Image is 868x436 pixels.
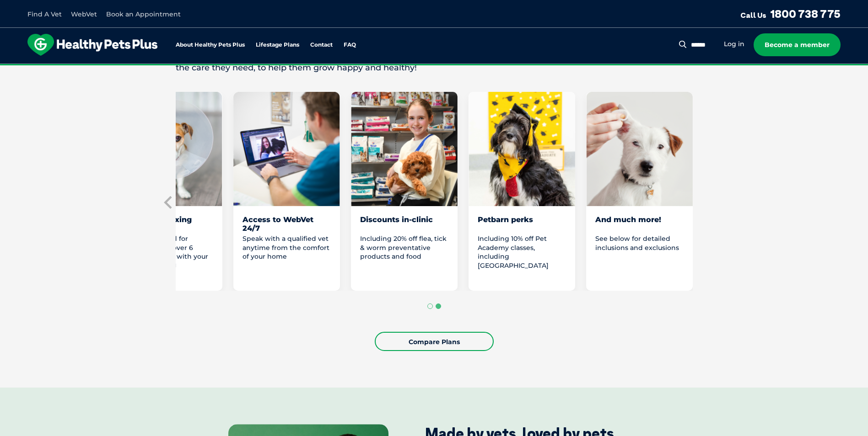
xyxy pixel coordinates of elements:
[344,42,356,48] a: FAQ
[375,332,494,351] a: Compare Plans
[71,10,97,18] a: WebVet
[243,215,331,233] div: Access to WebVet 24/7
[427,303,433,309] button: Go to page 1
[176,42,245,48] a: About Healthy Pets Plus
[106,10,181,18] a: Book an Appointment
[263,64,605,72] span: Proactive, preventative wellness program designed to keep your pet healthier and happier for longer
[595,215,684,233] div: And much more!
[360,215,448,233] div: Discounts in-clinic
[478,234,566,270] p: Including 10% off Pet Academy classes, including [GEOGRAPHIC_DATA]
[469,92,575,291] li: 7 of 8
[740,7,841,21] a: Call Us1800 738 775
[478,215,566,233] div: Petbarn perks
[724,40,744,48] a: Log in
[360,234,447,261] span: Including 20% off flea, tick & worm preventative products and food
[27,34,157,56] img: hpp-logo
[176,302,693,310] ul: Select a slide to show
[243,234,331,261] p: Speak with a qualified vet anytime from the comfort of your home
[310,42,333,48] a: Contact
[162,196,176,209] button: Previous slide
[436,303,441,309] button: Go to page 2
[256,42,299,48] a: Lifestage Plans
[754,33,841,56] a: Become a member
[586,92,693,291] li: 8 of 8
[233,92,340,291] li: 5 of 8
[595,234,684,252] p: See below for detailed inclusions and exclusions
[740,11,766,20] span: Call Us
[27,10,62,18] a: Find A Vet
[677,40,689,49] button: Search
[351,92,458,291] li: 6 of 8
